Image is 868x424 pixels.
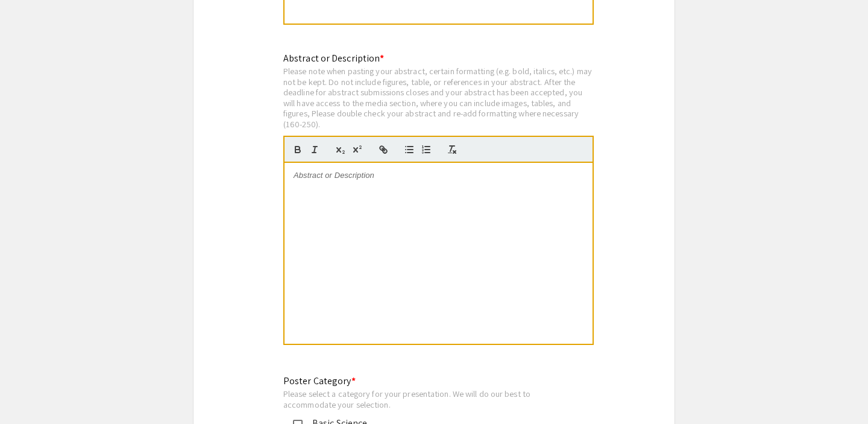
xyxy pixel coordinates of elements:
[283,52,384,65] mat-label: Abstract or Description
[9,370,51,415] iframe: Chat
[283,66,594,130] div: Please note when pasting your abstract, certain formatting (e.g. bold, italics, etc.) may not be ...
[283,388,565,410] div: Please select a category for your presentation. We will do our best to accommodate your selection.
[283,375,356,387] mat-label: Poster Category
